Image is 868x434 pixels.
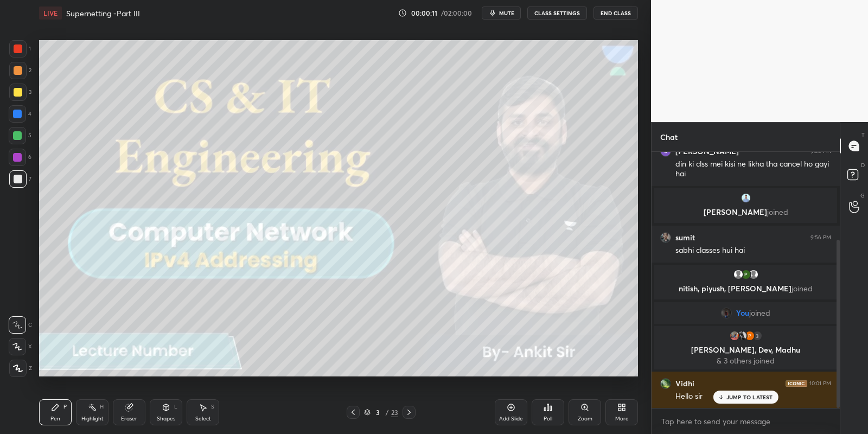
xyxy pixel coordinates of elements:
[675,245,831,256] div: sabhi classes hui hai
[660,378,671,389] img: 3
[660,232,671,243] img: 9b76bba231784b8f82fcff5d4b43fed3.jpg
[373,409,384,416] div: 3
[809,380,831,387] div: 10:01 PM
[721,308,732,318] img: 0cf1bf49248344338ee83de1f04af710.9781463_3
[499,416,523,422] div: Add Slide
[157,416,175,422] div: Shapes
[675,233,695,242] h6: sumit
[860,192,865,200] p: G
[578,416,592,422] div: Zoom
[9,170,31,188] div: 7
[741,269,751,280] img: 3
[810,234,831,241] div: 9:56 PM
[544,416,552,422] div: Poll
[100,404,104,410] div: H
[593,7,638,20] button: End Class
[615,416,629,422] div: More
[661,208,831,216] p: [PERSON_NAME]
[9,338,32,355] div: X
[786,380,807,387] img: iconic-dark.1390631f.png
[767,207,788,217] span: joined
[121,416,137,422] div: Eraser
[661,284,831,293] p: nitish, piyush, [PERSON_NAME]
[733,269,744,280] img: default.png
[748,269,759,280] img: default.png
[737,330,748,341] img: 424da68f1a214c59a53c40c2d19f941b.jpg
[499,9,514,17] span: mute
[63,404,67,410] div: P
[741,193,751,203] img: 456e269652b9400f8bba1ed3504a66bd.jpg
[661,356,831,365] p: & 3 others joined
[9,316,32,334] div: C
[792,283,813,293] span: joined
[9,62,31,79] div: 2
[652,123,686,151] p: Chat
[9,105,31,123] div: 4
[386,409,389,416] div: /
[391,407,398,417] div: 23
[652,152,840,408] div: grid
[861,131,865,139] p: T
[527,7,587,20] button: CLASS SETTINGS
[9,360,32,377] div: Z
[195,416,211,422] div: Select
[752,330,763,341] div: 3
[66,8,140,18] h4: Supernetting -Part III
[675,379,694,388] h6: Vidhi
[174,404,177,410] div: L
[50,416,60,422] div: Pen
[661,346,831,354] p: [PERSON_NAME], Dev, Madhu
[744,330,755,341] img: ae72fed15f814b889aab78369e16f79f.54420576_3
[861,161,865,169] p: D
[211,404,214,410] div: S
[9,149,31,166] div: 6
[9,40,31,58] div: 1
[729,330,740,341] img: a565f96a51eb43bb97e4bb21cea1d71e.jpg
[726,394,773,400] p: JUMP TO LATEST
[749,309,770,317] span: joined
[39,7,62,20] div: LIVE
[675,391,831,402] div: Hello sir
[81,416,104,422] div: Highlight
[9,84,31,101] div: 3
[675,159,831,180] div: din ki clss mei kisi ne likha tha cancel ho gayi hai
[9,127,31,144] div: 5
[736,309,749,317] span: You
[482,7,521,20] button: mute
